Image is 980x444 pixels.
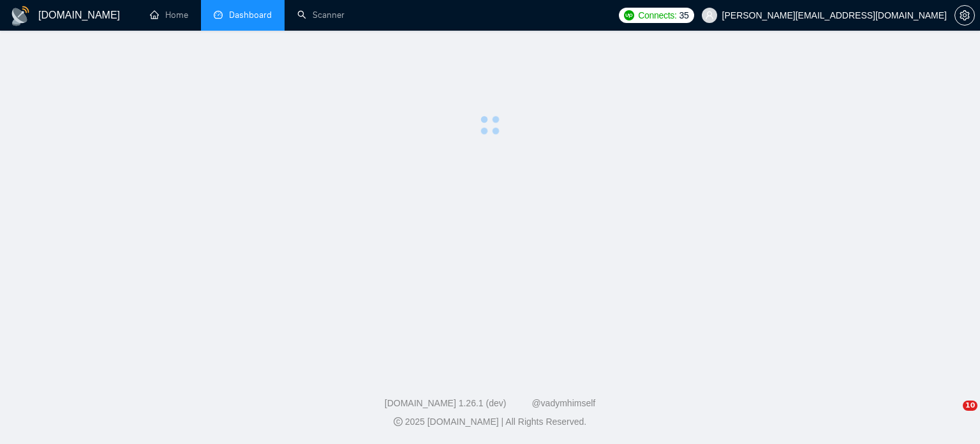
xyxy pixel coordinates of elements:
span: dashboard [214,10,223,19]
img: upwork-logo.png [624,10,634,20]
img: logo [10,6,31,26]
a: setting [954,10,975,20]
a: [DOMAIN_NAME] 1.26.1 (dev) [385,398,507,408]
span: 35 [679,8,689,22]
a: @vadymhimself [531,398,595,408]
a: searchScanner [297,10,345,20]
span: setting [955,10,974,20]
button: setting [954,5,975,26]
div: 2025 [DOMAIN_NAME] | All Rights Reserved. [10,415,970,429]
span: user [705,11,714,20]
iframe: Intercom live chat [937,401,967,431]
span: 10 [963,401,977,411]
span: Dashboard [229,10,272,20]
a: homeHome [150,10,188,20]
span: copyright [394,417,403,426]
span: Connects: [638,8,676,22]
